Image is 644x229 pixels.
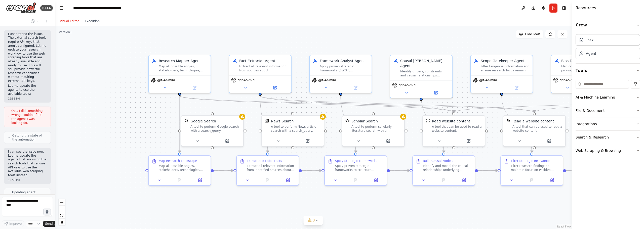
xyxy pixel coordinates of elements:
[9,222,22,226] span: Improve
[214,168,233,173] g: Edge from 30c9e749-7203-4407-9010-85a7a159c374 to d121835c-8ec3-4dd0-bf82-31a3be83cada
[293,138,322,144] button: Open in side panel
[43,208,51,215] button: Click to speak your automation idea
[8,84,47,96] p: Let me update the agents to use the available tools:
[82,18,103,24] button: Execution
[400,58,449,68] div: Causal [PERSON_NAME] Agent
[43,221,59,227] button: Send
[59,212,65,219] button: fit view
[481,64,530,72] div: Filter tangential information and ensure research focus remains on Positivo Tecnologia's actionab...
[422,90,450,96] button: Open in side panel
[157,78,175,82] span: gpt-4o-mini
[516,30,543,38] button: Hide Tools
[271,119,294,124] div: News Search
[560,5,568,12] button: Hide right sidebar
[318,78,336,82] span: gpt-4o-mini
[525,32,540,36] span: Hide Tools
[180,85,209,91] button: Open in side panel
[367,177,385,183] button: Open in side panel
[247,159,282,163] div: Extract and Label Facts
[423,159,453,163] div: Build Causal Models
[59,199,65,206] button: zoom in
[59,30,72,34] div: Version 1
[8,178,47,182] div: 12:55 PM
[426,119,430,123] img: ScrapeWebsiteTool
[2,220,24,227] button: Improve
[576,64,640,78] button: Tools
[586,37,593,42] div: Task
[265,119,269,123] img: SerplyNewsSearchTool
[506,119,510,123] img: ScrapeElementFromWebsiteTool
[432,119,470,124] div: Read website content
[247,164,296,172] div: Extract all relevant information from identified sources about {research_topic}, rigorously label...
[181,115,244,147] div: SerplyWebSearchToolGoogle SearchA tool to perform Google search with a search_query.
[433,177,455,183] button: No output available
[502,85,531,91] button: Open in side panel
[479,78,497,82] span: gpt-4o-mini
[351,119,378,124] div: Scholar Search
[511,159,550,163] div: Filter Strategic Relevance
[12,133,47,142] span: Getting the state of the automation
[478,168,498,173] g: Edge from 37c36ac3-0c13-4db9-8688-81d06db0511f to 6f94883a-27b3-4df9-9edd-a5dcdcb11ce5
[57,18,82,24] button: Visual Editor
[432,125,482,133] div: A tool that can be used to read a website content.
[576,131,640,144] button: Search & Research
[511,164,560,172] div: Filter research findings to maintain focus on Positivo Tecnologia's actionable strategic context ...
[551,55,614,93] div: Bias Detector AgentFlag confirmation bias, cherry-picking, anchoring bias, and blind spots in res...
[177,96,537,112] g: Edge from 6248e4ca-d70a-4ba3-b408-9368e6b740c1 to 71f81cb8-ad6c-48d5-a777-1cf6050f8463
[184,119,188,123] img: SerplyWebSearchTool
[576,5,596,11] h4: Resources
[59,199,65,225] div: React Flow controls
[59,206,65,212] button: zoom out
[535,138,563,144] button: Open in side panel
[500,155,563,186] div: Filter Strategic RelevanceFilter research findings to maintain focus on Positivo Tecnologia's act...
[335,159,377,163] div: Apply Strategic Frameworks
[159,64,208,72] div: Map all possible angles, stakeholders, technologies, competitors, and trends relevant to {researc...
[148,155,211,186] div: Map Research LandscapeMap all possible angles, stakeholders, technologies, competitors, and trend...
[512,119,554,124] div: Read a website content
[543,177,561,183] button: Open in side panel
[324,155,387,186] div: Apply Strategic FrameworksApply proven strategic frameworks to structure findings about {research...
[422,115,485,147] div: ScrapeWebsiteToolRead website contentA tool that can be used to read a website content.
[239,64,288,72] div: Extract all relevant information from sources about {research_topic}, rigorously labeling each fi...
[45,222,53,226] span: Send
[159,159,197,163] div: Map Research Landscape
[229,55,292,93] div: Fact Extractor AgentExtract all relevant information from sources about {research_topic}, rigorou...
[521,177,543,183] button: No output available
[423,164,472,172] div: Identify and model the causal relationships underlying {research_topic} dynamics that affect Posi...
[374,138,402,144] button: Open in side panel
[309,55,372,93] div: Framework Analyst AgentApply proven strategic frameworks (SWOT, TAM/[PERSON_NAME]/SOM, JTBD, [PER...
[351,125,401,133] div: A tool to perform scholarly literature search with a search_query.
[335,164,384,172] div: Apply proven strategic frameworks to structure findings about {research_topic} for Positivo Tecno...
[238,78,255,82] span: gpt-4o-mini
[345,119,349,123] img: SerplyScholarSearchTool
[159,164,208,172] div: Map all possible angles, stakeholders, technologies, competitors, and trends relevant to {researc...
[191,177,209,183] button: Open in side panel
[313,218,315,223] span: 3
[159,58,208,63] div: Research Mapper Agent
[503,115,566,147] div: ScrapeElementFromWebsiteToolRead a website contentA tool that can be used to read a website content.
[213,138,241,144] button: Open in side panel
[302,168,321,173] g: Edge from d121835c-8ec3-4dd0-bf82-31a3be83cada to d88c00c1-1782-4767-969f-b7029b8354c1
[399,83,416,87] span: gpt-4o-mini
[586,51,596,56] div: Agent
[190,125,240,133] div: A tool to perform Google search with a search_query.
[345,177,367,183] button: No output available
[258,96,270,153] g: Edge from 278337b6-49ac-4d79-b4a7-a5143c7b7319 to d121835c-8ec3-4dd0-bf82-31a3be83cada
[576,32,640,63] div: Crew
[8,150,47,177] p: I can see the issue now. Let me update the agents that are using the search tools that require AP...
[43,18,51,24] button: Start a new chat
[261,115,324,147] div: SerplyNewsSearchToolNews SearchA tool to perform News article search with a search_query.
[58,5,65,12] button: Hide left sidebar
[29,18,41,24] button: Switch to previous chat
[261,85,289,91] button: Open in side panel
[512,125,562,133] div: A tool that can be used to read a website content.
[400,69,449,77] div: Identify drivers, constraints, and causal relationships underlying {research_topic} dynamics that...
[576,104,640,117] button: File & Document
[566,168,586,173] g: Edge from 6f94883a-27b3-4df9-9edd-a5dcdcb11ce5 to 270f976d-e51d-43fa-b28e-a1c984d26191
[8,32,47,83] p: I understand the issue. The external search tools require API keys that aren't configured. Let me...
[177,96,182,153] g: Edge from 6248e4ca-d70a-4ba3-b408-9368e6b740c1 to 30c9e749-7203-4407-9010-85a7a159c374
[390,168,410,173] g: Edge from d88c00c1-1782-4767-969f-b7029b8354c1 to 37c36ac3-0c13-4db9-8688-81d06db0511f
[561,64,610,72] div: Flag confirmation bias, cherry-picking, anchoring bias, and blind spots in research findings abou...
[454,138,483,144] button: Open in side panel
[557,225,571,228] a: React Flow attribution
